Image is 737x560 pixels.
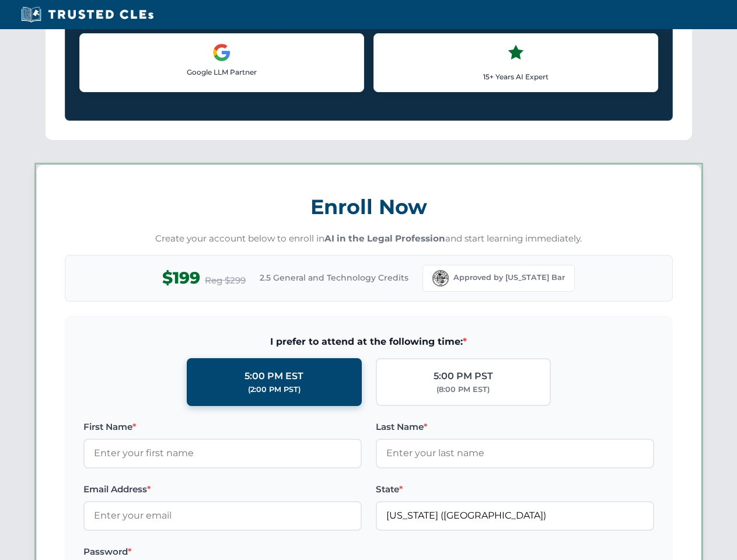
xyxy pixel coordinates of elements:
p: Google LLM Partner [89,66,354,78]
span: Approved by [US_STATE] Bar [453,272,565,283]
span: 2.5 General and Technology Credits [260,271,408,284]
input: Enter your last name [376,439,654,468]
label: Email Address [83,482,362,496]
label: First Name [83,420,362,434]
input: Enter your email [83,501,362,530]
strong: AI in the Legal Profession [324,233,445,244]
div: 5:00 PM PST [434,369,493,384]
span: I prefer to attend at the following time: [83,334,654,349]
p: Create your account below to enroll in and start learning immediately. [65,232,673,246]
label: State [376,482,654,496]
img: Florida Bar [432,270,449,286]
p: 15+ Years AI Expert [383,71,648,82]
span: $199 [162,265,200,291]
h3: Enroll Now [65,188,673,225]
input: Florida (FL) [376,501,654,530]
span: Reg $299 [205,274,246,288]
div: (2:00 PM PST) [248,384,301,395]
label: Password [83,545,362,559]
input: Enter your first name [83,439,362,468]
img: Google [212,43,231,62]
div: (8:00 PM EST) [436,384,490,395]
div: 5:00 PM EST [244,369,303,384]
label: Last Name [376,420,654,434]
img: Trusted CLEs [18,6,157,23]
